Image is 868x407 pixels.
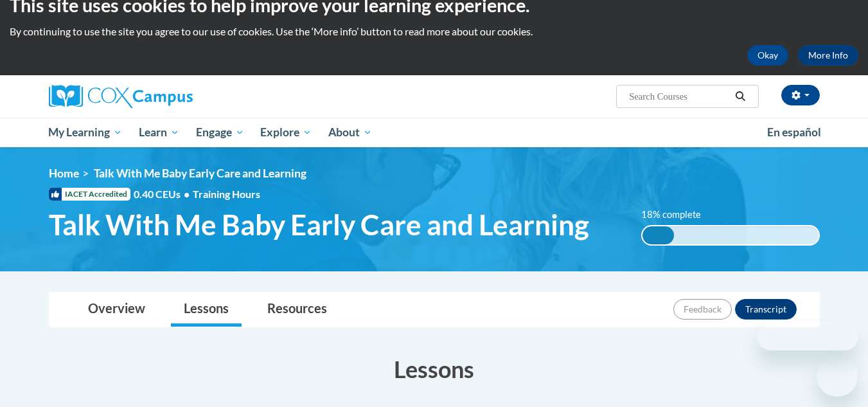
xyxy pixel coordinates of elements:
[48,125,122,140] span: My Learning
[171,293,242,327] a: Lessons
[731,89,750,104] button: Search
[757,322,858,350] iframe: Message from company
[49,188,130,201] span: IACET Accredited
[188,118,252,147] a: Engage
[49,167,79,180] a: Home
[130,118,188,147] a: Learn
[49,353,820,385] h3: Lessons
[49,208,589,242] span: Talk With Me Baby Early Care and Learning
[40,118,131,147] a: My Learning
[328,125,372,140] span: About
[759,119,829,146] a: En español
[817,356,858,397] iframe: Button to launch messaging window
[628,89,731,104] input: Search Courses
[747,45,788,66] button: Okay
[673,299,732,320] button: Feedback
[320,118,380,147] a: About
[49,85,293,108] a: Cox Campus
[139,125,179,140] span: Learn
[75,293,158,327] a: Overview
[781,85,820,105] button: Account Settings
[184,188,190,200] span: •
[260,125,312,140] span: Explore
[49,85,193,108] img: Cox Campus
[10,24,858,39] p: By continuing to use the site you agree to our use of cookies. Use the ‘More info’ button to read...
[94,167,306,180] span: Talk With Me Baby Early Care and Learning
[134,187,193,201] span: 0.40 CEUs
[254,293,340,327] a: Resources
[30,118,839,147] div: Main menu
[252,118,320,147] a: Explore
[196,125,244,140] span: Engage
[193,188,260,200] span: Training Hours
[735,299,797,320] button: Transcript
[767,125,821,139] span: En español
[798,45,858,66] a: More Info
[641,208,715,222] label: 18% complete
[642,226,674,244] div: 18% complete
